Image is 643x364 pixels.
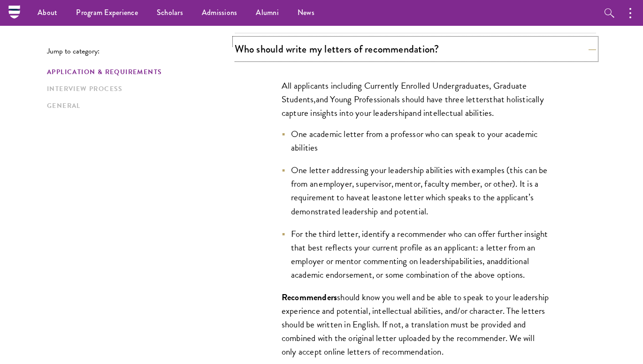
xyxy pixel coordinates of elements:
span: at least [363,190,389,204]
span: additional academic endorsement, or some combination of the above options. [291,254,529,281]
span: One academic letter from a professor who can speak to your academic abilities [291,127,537,154]
a: General [47,101,229,111]
p: Jump to category: [47,47,235,55]
span: and intellectual abilities. [409,106,494,120]
span: For the third letter, identify a recommender who can offer further insight that best reflects you... [291,227,548,268]
span: one letter which speaks to the applicant’s demonstrated leadership and potential. [291,190,534,218]
button: Who should write my letters of recommendation? [235,38,596,60]
span: All applicants including Currently Enrolled Undergraduates, Graduate Students [282,79,527,106]
span: ve three letters [435,92,490,106]
span: One letter addressing your leadership abilities with examples (this can be from an employer, supe... [291,163,548,204]
span: should know you well and be able to speak to your leadership experience and potential, intellectu... [282,290,549,358]
span: Recommenders [282,290,337,304]
span: , [314,92,315,106]
a: Application & Requirements [47,67,229,77]
span: that holistically capture insights into your leadership [282,92,544,120]
span: abilities, an [455,254,495,268]
a: Interview Process [47,84,229,94]
span: and Young Professionals should ha [316,92,435,106]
